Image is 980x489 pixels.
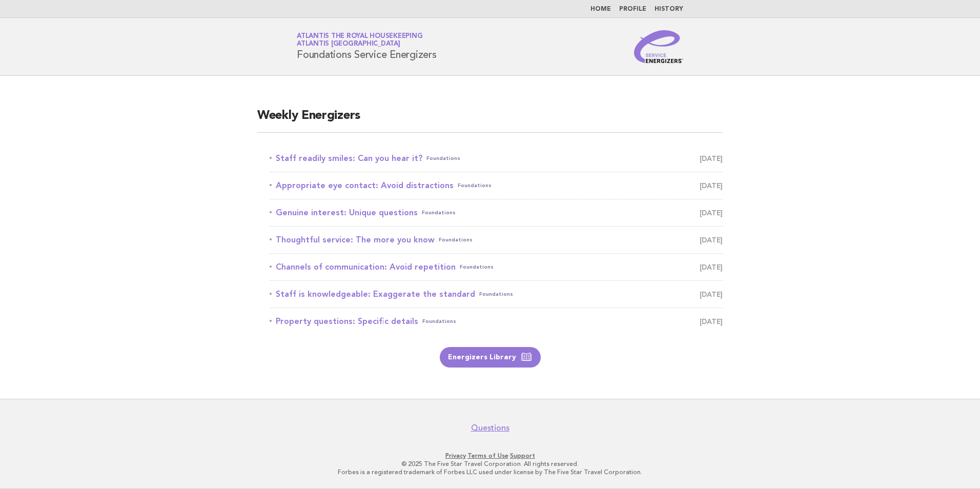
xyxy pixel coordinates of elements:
[471,423,509,433] a: Questions
[700,178,723,193] span: [DATE]
[700,151,723,166] span: [DATE]
[467,452,508,459] a: Terms of Use
[297,41,400,48] span: Atlantis [GEOGRAPHIC_DATA]
[422,206,456,220] span: Foundations
[176,468,804,476] p: Forbes is a registered trademark of Forbes LLC used under license by The Five Star Travel Corpora...
[700,287,723,301] span: [DATE]
[700,206,723,220] span: [DATE]
[439,233,473,247] span: Foundations
[297,33,437,60] h1: Foundations Service Energizers
[634,30,683,63] img: Service Energizers
[440,347,541,368] a: Energizers Library
[270,233,723,247] a: Thoughtful service: The more you knowFoundations [DATE]
[479,287,513,301] span: Foundations
[590,6,611,12] a: Home
[655,6,683,12] a: History
[460,260,494,274] span: Foundations
[297,33,422,47] a: Atlantis the Royal HousekeepingAtlantis [GEOGRAPHIC_DATA]
[176,452,804,460] p: · ·
[270,206,723,220] a: Genuine interest: Unique questionsFoundations [DATE]
[700,260,723,274] span: [DATE]
[426,151,460,166] span: Foundations
[270,287,723,301] a: Staff is knowledgeable: Exaggerate the standardFoundations [DATE]
[619,6,646,12] a: Profile
[270,178,723,193] a: Appropriate eye contact: Avoid distractionsFoundations [DATE]
[270,260,723,274] a: Channels of communication: Avoid repetitionFoundations [DATE]
[176,460,804,468] p: © 2025 The Five Star Travel Corporation. All rights reserved.
[510,452,535,459] a: Support
[700,233,723,247] span: [DATE]
[270,151,723,166] a: Staff readily smiles: Can you hear it?Foundations [DATE]
[458,178,492,193] span: Foundations
[257,108,723,133] h2: Weekly Energizers
[700,314,723,329] span: [DATE]
[445,452,466,459] a: Privacy
[270,314,723,329] a: Property questions: Specific detailsFoundations [DATE]
[422,314,456,329] span: Foundations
